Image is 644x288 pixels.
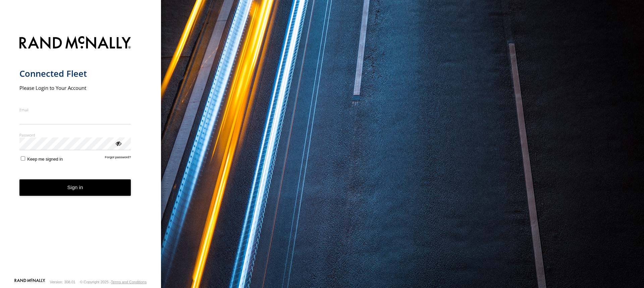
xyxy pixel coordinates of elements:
h2: Please Login to Your Account [19,84,131,91]
form: main [19,32,142,278]
span: Keep me signed in [27,157,63,162]
h1: Connected Fleet [19,68,131,79]
a: Forgot password? [105,155,131,162]
div: © Copyright 2025 - [80,280,147,284]
input: Keep me signed in [21,156,25,161]
div: Version: 308.01 [50,280,75,284]
label: Password [19,132,131,137]
img: Rand McNally [19,35,131,52]
a: Terms and Conditions [111,280,147,284]
div: ViewPassword [115,140,121,147]
button: Sign in [19,179,131,196]
a: Visit our Website [14,279,45,285]
label: Email [19,107,131,112]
